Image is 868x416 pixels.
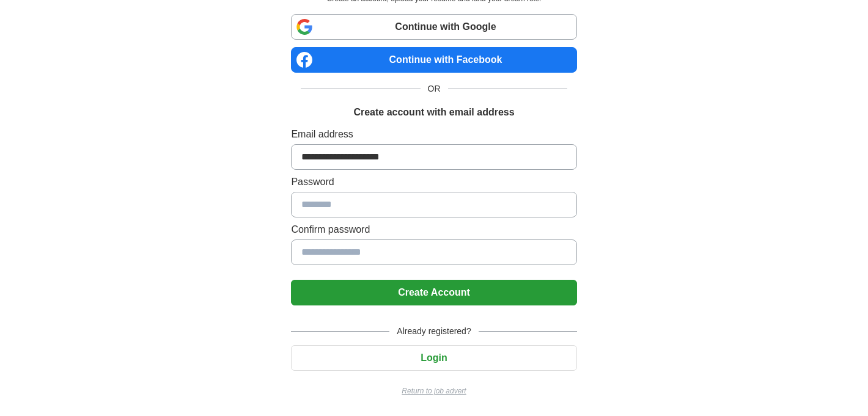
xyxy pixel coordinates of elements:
button: Login [291,345,576,371]
span: OR [421,82,448,95]
label: Confirm password [291,222,576,237]
button: Create Account [291,280,576,305]
label: Email address [291,127,576,142]
a: Login [291,352,576,363]
a: Return to job advert [291,385,576,396]
h1: Create account with email address [353,105,514,120]
label: Password [291,175,576,189]
a: Continue with Google [291,14,576,40]
a: Continue with Facebook [291,47,576,73]
span: Already registered? [389,325,478,338]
